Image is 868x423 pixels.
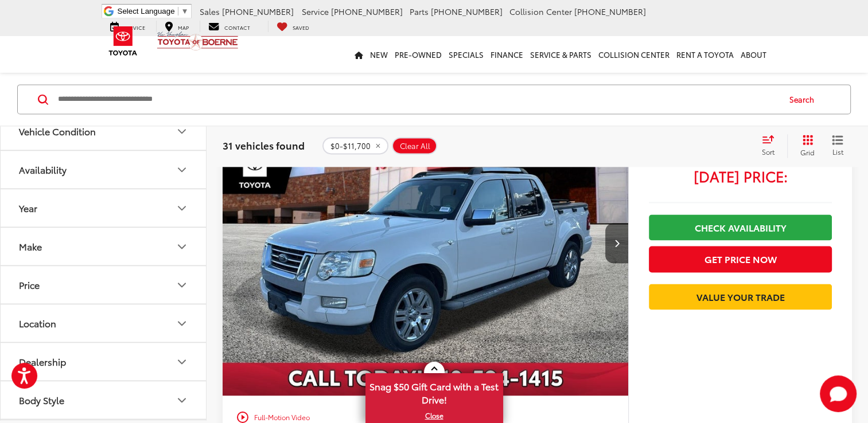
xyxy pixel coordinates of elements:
[1,112,207,150] button: Vehicle ConditionVehicle Condition
[823,135,852,158] button: List View
[392,138,437,155] button: Clear All
[367,36,391,73] a: New
[222,91,629,395] a: 2008 Ford Explorer Sport Trac Limited2008 Ford Explorer Sport Trac Limited2008 Ford Explorer Spor...
[102,22,145,60] img: Toyota
[445,36,487,73] a: Specials
[19,164,67,175] div: Availability
[527,36,595,73] a: Service & Parts: Opens in a new tab
[649,246,832,272] button: Get Price Now
[175,201,189,215] div: Year
[1,228,207,265] button: MakeMake
[649,214,832,240] a: Check Availability
[649,170,832,182] span: [DATE] Price:
[19,202,37,213] div: Year
[367,374,502,409] span: Snag $50 Gift Card with a Test Drive!
[1,343,207,380] button: DealershipDealership
[391,36,445,73] a: Pre-Owned
[19,356,66,367] div: Dealership
[331,6,403,17] span: [PHONE_NUMBER]
[302,6,329,17] span: Service
[832,147,843,157] span: List
[1,304,207,342] button: LocationLocation
[157,31,239,51] img: Vic Vaughan Toyota of Boerne
[400,142,430,151] span: Clear All
[118,7,175,15] span: Select Language
[57,86,779,113] input: Search by Make, Model, or Keyword
[175,316,189,330] div: Location
[351,36,367,73] a: Home
[509,6,572,17] span: Collision Center
[19,394,64,405] div: Body Style
[102,21,154,32] a: Service
[410,6,429,17] span: Parts
[175,163,189,177] div: Availability
[222,91,629,396] img: 2008 Ford Explorer Sport Trac Limited
[268,21,318,32] a: My Saved Vehicles
[1,151,207,188] button: AvailabilityAvailability
[222,91,629,395] div: 2008 Ford Explorer Sport Trac Limited 0
[178,7,178,15] span: ​
[649,284,832,310] a: Value Your Trade
[756,135,787,158] button: Select sort value
[19,318,56,328] div: Location
[779,85,831,114] button: Search
[175,393,189,407] div: Body Style
[431,6,503,17] span: [PHONE_NUMBER]
[175,240,189,253] div: Make
[156,21,197,32] a: Map
[181,7,189,15] span: ▼
[19,126,96,136] div: Vehicle Condition
[595,36,673,73] a: Collision Center
[330,142,371,151] span: $0-$11,700
[322,138,388,155] button: remove 0-11700
[175,278,189,292] div: Price
[1,381,207,418] button: Body StyleBody Style
[1,266,207,303] button: PricePrice
[200,21,259,32] a: Contact
[175,355,189,369] div: Dealership
[222,6,294,17] span: [PHONE_NUMBER]
[800,148,815,158] span: Grid
[787,135,823,158] button: Grid View
[605,223,628,263] button: Next image
[673,36,737,73] a: Rent a Toyota
[820,375,857,412] button: Toggle Chat Window
[223,139,305,152] span: 31 vehicles found
[487,36,527,73] a: Finance
[19,279,40,290] div: Price
[762,147,774,157] span: Sort
[19,241,42,252] div: Make
[737,36,770,73] a: About
[1,189,207,226] button: YearYear
[820,375,857,412] svg: Start Chat
[200,6,220,17] span: Sales
[175,124,189,138] div: Vehicle Condition
[293,23,309,31] span: Saved
[574,6,646,17] span: [PHONE_NUMBER]
[118,7,189,15] a: Select Language​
